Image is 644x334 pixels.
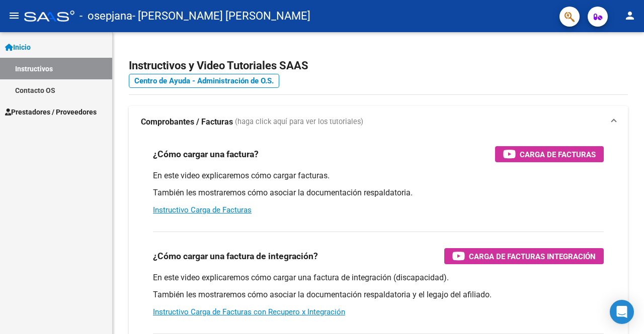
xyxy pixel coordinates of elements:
h2: Instructivos y Video Tutoriales SAAS [129,56,628,75]
a: Instructivo Carga de Facturas con Recupero x Integración [153,307,345,316]
mat-icon: person [624,10,636,22]
p: También les mostraremos cómo asociar la documentación respaldatoria. [153,187,604,198]
h3: ¿Cómo cargar una factura de integración? [153,249,318,263]
span: - [PERSON_NAME] [PERSON_NAME] [132,5,310,27]
span: Inicio [5,42,31,53]
button: Carga de Facturas [495,146,604,162]
mat-expansion-panel-header: Comprobantes / Facturas (haga click aquí para ver los tutoriales) [129,106,628,138]
h3: ¿Cómo cargar una factura? [153,147,259,161]
a: Instructivo Carga de Facturas [153,205,252,214]
p: En este video explicaremos cómo cargar facturas. [153,170,604,181]
a: Centro de Ayuda - Administración de O.S. [129,74,279,88]
span: Carga de Facturas [520,148,596,161]
span: Prestadores / Proveedores [5,106,97,118]
p: También les mostraremos cómo asociar la documentación respaldatoria y el legajo del afiliado. [153,289,604,300]
span: - osepjana [79,5,132,27]
p: En este video explicaremos cómo cargar una factura de integración (discapacidad). [153,272,604,283]
span: (haga click aquí para ver los tutoriales) [235,117,363,128]
span: Carga de Facturas Integración [469,250,596,263]
button: Carga de Facturas Integración [444,248,604,264]
strong: Comprobantes / Facturas [141,117,233,128]
mat-icon: menu [8,10,20,22]
div: Open Intercom Messenger [610,300,634,324]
